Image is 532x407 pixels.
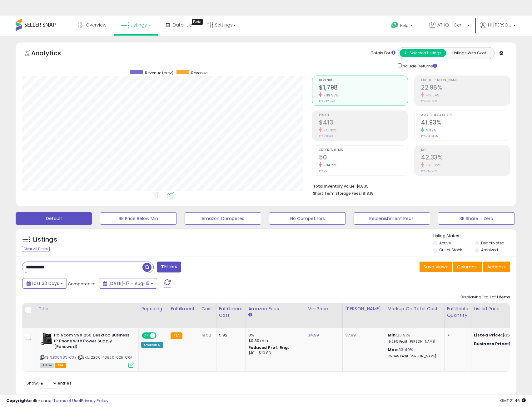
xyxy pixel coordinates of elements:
[219,306,243,319] div: Fulfillment Cost
[53,398,80,404] a: Terms of Use
[313,184,355,189] b: Total Inventory Value:
[319,119,408,127] h2: $413
[371,50,395,56] div: Totals For
[156,333,166,338] span: OFF
[474,341,526,347] div: $37.5
[219,332,241,338] div: 5.92
[421,99,437,103] small: Prev: 28.56%
[313,182,505,189] li: $1,835
[185,212,261,225] button: Amazon Competes
[480,22,516,36] a: Hi [PERSON_NAME]
[313,191,362,196] b: Short Term Storage Fees:
[131,22,147,28] span: Listings
[116,16,156,34] a: Listings
[6,398,29,404] strong: Copyright
[500,398,526,404] span: 2025-09-15 21:46 GMT
[202,16,241,34] a: Settings
[171,306,196,312] div: Fulfillment
[397,332,407,338] a: 23.91
[192,19,203,25] div: Tooltip anchor
[421,154,510,162] h2: 42.33%
[421,134,438,138] small: Prev: 38.33%
[424,163,441,168] small: -26.02%
[322,93,338,98] small: -39.53%
[161,16,197,34] a: DataHub
[191,70,207,76] span: Revenue
[322,128,337,133] small: -51.33%
[400,49,446,57] button: All Selected Listings
[157,262,181,272] button: Filters
[433,233,516,239] p: Listing States:
[420,262,452,272] button: Save View
[322,163,337,168] small: -34.21%
[474,332,526,338] div: $35.99
[173,22,192,28] span: DataHub
[68,281,97,287] span: Compared to:
[319,169,329,173] small: Prev: 76
[354,212,430,225] button: Replenishment Recs.
[319,114,408,117] span: Profit
[425,16,475,36] a: ATHQ - Certified Refurbished
[142,333,150,338] span: ON
[398,347,410,353] a: 33.40
[40,332,52,345] img: 41VPeTOn1+L._SL40_.jpg
[81,398,108,404] a: Privacy Policy
[319,154,408,162] h2: 50
[421,79,510,82] span: Profit [PERSON_NAME]
[481,247,498,253] label: Archived
[141,306,165,312] div: Repricing
[145,70,173,76] span: Revenue (prev)
[438,212,515,225] button: BB Share = Zero
[248,338,300,344] div: $0.30 min
[437,22,465,28] span: ATHQ - Certified Refurbished
[388,306,442,312] div: Markup on Total Cost
[171,332,182,339] small: FBA
[385,303,444,328] th: The percentage added to the cost of goods (COGS) that forms the calculator for Min & Max prices.
[319,99,335,103] small: Prev: $2,973
[248,306,302,312] div: Amazon Fees
[319,79,408,82] span: Revenue
[86,22,106,28] span: Overview
[308,332,319,338] a: 34.99
[453,262,482,272] button: Columns
[446,49,492,57] button: Listings With Cost
[345,332,356,338] a: 37.99
[483,262,510,272] button: Actions
[474,341,508,347] b: Business Price:
[447,332,466,338] div: 71
[424,128,436,133] small: 9.39%
[201,306,214,312] div: Cost
[99,278,157,289] button: [DATE]-17 - Aug-15
[40,332,134,367] div: ASIN:
[421,114,510,117] span: Avg. Buybox Share
[388,340,440,344] p: 19.29% Profit [PERSON_NAME]
[32,280,59,287] span: Last 30 Days
[421,119,510,127] h2: 41.93%
[22,278,67,289] button: Last 30 Days
[108,280,149,287] span: [DATE]-17 - Aug-15
[319,149,408,152] span: Ordered Items
[388,347,399,353] b: Max:
[31,49,73,59] h5: Analytics
[386,17,419,36] a: Help
[388,354,440,359] p: 25.04% Profit [PERSON_NAME]
[73,16,111,34] a: Overview
[421,84,510,92] h2: 22.98%
[439,247,462,253] label: Out of Stock
[488,22,511,28] span: Hi [PERSON_NAME]
[6,398,108,404] div: seller snap | |
[421,169,437,173] small: Prev: 57.22%
[457,264,477,270] span: Columns
[439,240,451,246] label: Active
[141,342,163,348] div: Amazon AI
[53,355,77,360] a: B0898CKC3Y
[248,332,300,338] div: 8%
[248,312,252,318] small: Amazon Fees.
[33,235,57,244] h5: Listings
[201,332,211,338] a: 19.52
[424,93,439,98] small: -19.54%
[248,351,300,356] div: $10 - $10.83
[460,294,510,300] div: Displaying 1 to 1 of 1 items
[388,332,397,338] b: Min:
[421,149,510,152] span: ROI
